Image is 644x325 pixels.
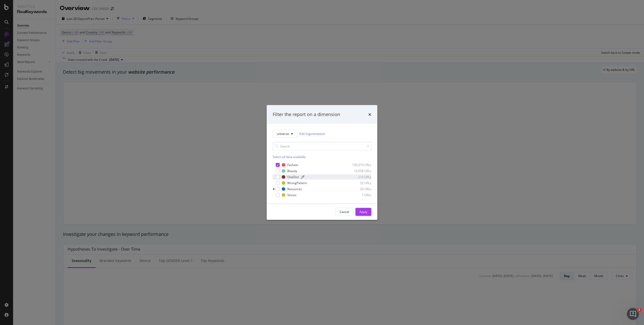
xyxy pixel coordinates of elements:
div: 7 URLs [347,193,371,197]
div: Resources [287,187,302,191]
span: 1 [637,308,641,312]
iframe: Intercom live chat [627,308,639,320]
div: Fashion [287,163,298,167]
div: 214 URLs [347,175,371,179]
div: 32 URLs [347,181,371,185]
div: modal [267,105,377,220]
div: Stores [287,193,296,197]
div: Filter the report on a dimension [273,111,340,118]
div: Beauty [287,169,297,173]
button: Cancel [335,208,353,216]
input: Search [273,142,371,150]
button: Apply [355,208,371,216]
span: universe [277,132,289,136]
div: Select all data available [273,154,371,159]
button: universe [273,130,297,138]
div: 20 URLs [347,187,371,191]
a: Edit Segmentation [299,131,325,136]
div: OneDior [287,175,299,179]
div: Cancel [340,210,349,214]
div: Apply [359,210,367,214]
div: times [368,111,371,118]
div: WrongPattern [287,181,307,185]
div: 19,558 URLs [347,169,371,173]
div: 106,910 URLs [347,163,371,167]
